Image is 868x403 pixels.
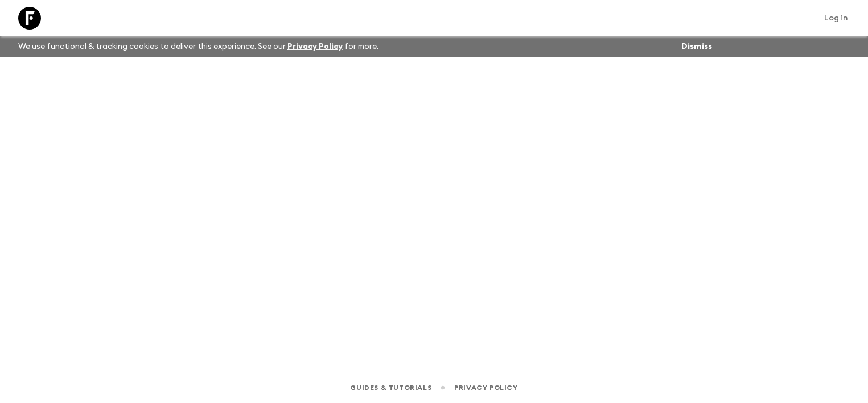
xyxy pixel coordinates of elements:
[14,36,383,57] p: We use functional & tracking cookies to deliver this experience. See our for more.
[287,43,343,51] a: Privacy Policy
[350,381,431,394] a: Guides & Tutorials
[818,10,854,26] a: Log in
[454,381,517,394] a: Privacy Policy
[678,39,715,55] button: Dismiss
